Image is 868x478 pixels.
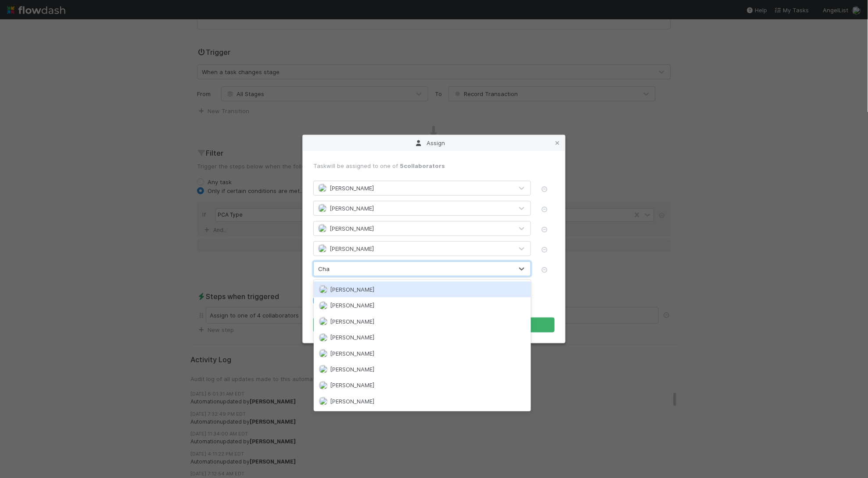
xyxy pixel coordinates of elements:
[318,204,327,213] img: avatar_ba0ef937-97b0-4cb1-a734-c46f876909ef.png
[330,334,375,341] span: [PERSON_NAME]
[319,349,328,358] img: avatar_c7e3282f-884d-4380-9cdb-5aa6e4ce9451.png
[330,302,375,309] span: [PERSON_NAME]
[330,185,374,192] span: [PERSON_NAME]
[318,224,327,233] img: avatar_09723091-72f1-4609-a252-562f76d82c66.png
[330,382,375,389] span: [PERSON_NAME]
[330,366,375,373] span: [PERSON_NAME]
[313,161,555,170] div: Task will be assigned to one of
[330,205,374,212] span: [PERSON_NAME]
[319,381,328,390] img: avatar_0ae9f177-8298-4ebf-a6c9-cc5c28f3c454.png
[330,225,374,232] span: [PERSON_NAME]
[319,317,328,326] img: avatar_2bce2475-05ee-46d3-9413-d3901f5fa03f.png
[330,286,375,293] span: [PERSON_NAME]
[319,365,328,374] img: avatar_ff7e9918-7236-409c-a6a1-0ae03a609409.png
[319,333,328,342] img: avatar_abca0ba5-4208-44dd-8897-90682736f166.png
[330,245,374,252] span: [PERSON_NAME]
[318,244,327,253] img: avatar_dd78c015-5c19-403d-b5d7-976f9c2ba6b3.png
[319,301,328,310] img: avatar_9b18377c-2ab8-4698-9af2-31fe0779603e.png
[400,162,445,169] span: 5 collaborators
[319,397,328,406] img: avatar_66854b90-094e-431f-b713-6ac88429a2b8.png
[330,350,375,357] span: [PERSON_NAME]
[318,184,327,193] img: avatar_d89a0a80-047e-40c9-bdc2-a2d44e645fd3.png
[330,318,375,325] span: [PERSON_NAME]
[303,135,565,151] div: Assign
[330,398,375,405] span: [PERSON_NAME]
[319,285,328,294] img: avatar_17610dbf-fae2-46fa-90b6-017e9223b3c9.png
